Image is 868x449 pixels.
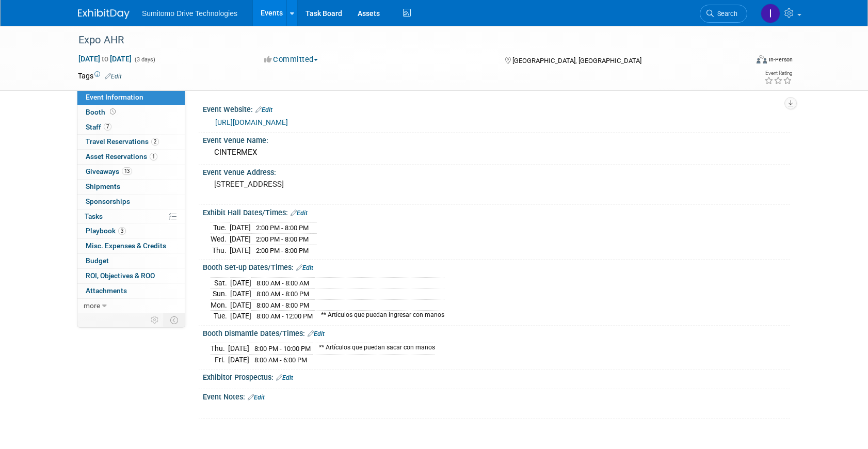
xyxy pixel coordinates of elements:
[256,301,309,309] span: 8:00 AM - 8:00 PM
[77,135,185,149] a: Travel Reservations2
[230,245,251,255] td: [DATE]
[768,56,793,63] div: In-Person
[77,224,185,238] a: Playbook3
[108,108,118,116] span: Booth not reserved yet
[100,55,110,63] span: to
[254,356,307,364] span: 8:00 AM - 6:00 PM
[203,370,790,383] div: Exhibitor Prospectus:
[256,290,309,298] span: 8:00 AM - 8:00 PM
[77,120,185,135] a: Staff7
[256,247,309,254] span: 2:00 PM - 8:00 PM
[118,227,126,235] span: 3
[203,389,790,403] div: Event Notes:
[512,57,641,65] span: [GEOGRAPHIC_DATA], [GEOGRAPHIC_DATA]
[203,260,790,273] div: Booth Set-up Dates/Times:
[86,271,155,280] span: ROI, Objectives & ROO
[86,108,118,116] span: Booth
[256,279,309,287] span: 8:00 AM - 8:00 AM
[77,105,185,120] a: Booth
[203,205,790,218] div: Exhibit Hall Dates/Times:
[211,145,782,161] div: CINTERMEX
[146,313,164,327] td: Personalize Event Tab Strip
[211,343,228,355] td: Thu.
[77,299,185,313] a: more
[230,277,251,288] td: [DATE]
[211,234,230,245] td: Wed.
[230,222,251,234] td: [DATE]
[230,299,251,311] td: [DATE]
[230,311,251,322] td: [DATE]
[86,197,130,205] span: Sponsorships
[164,313,185,327] td: Toggle Event Tabs
[308,330,325,338] a: Edit
[77,195,185,209] a: Sponsorships
[203,165,790,178] div: Event Venue Address:
[203,102,790,115] div: Event Website:
[105,73,122,80] a: Edit
[256,312,313,320] span: 8:00 AM - 12:00 PM
[86,152,157,161] span: Asset Reservations
[77,150,185,164] a: Asset Reservations1
[78,71,122,81] td: Tags
[211,222,230,234] td: Tue.
[203,326,790,339] div: Booth Dismantle Dates/Times:
[313,343,435,355] td: ** Artículos que puedan sacar con manos
[230,288,251,300] td: [DATE]
[86,256,109,265] span: Budget
[764,71,792,76] div: Event Rating
[86,93,143,101] span: Event Information
[211,299,230,311] td: Mon.
[104,123,111,131] span: 7
[203,133,790,146] div: Event Venue Name:
[215,118,288,126] a: [URL][DOMAIN_NAME]
[686,54,793,69] div: Event Format
[151,138,159,146] span: 2
[761,4,780,23] img: Iram Rincón
[86,286,127,295] span: Attachments
[77,254,185,268] a: Budget
[291,210,308,217] a: Edit
[296,264,313,271] a: Edit
[211,311,230,322] td: Tue.
[150,153,157,161] span: 1
[315,311,444,322] td: ** Artículos que puedan ingresar con manos
[276,374,293,381] a: Edit
[248,394,265,401] a: Edit
[714,10,737,18] span: Search
[255,106,272,114] a: Edit
[86,182,120,190] span: Shipments
[211,355,228,365] td: Fri.
[77,239,185,253] a: Misc. Expenses & Credits
[214,180,436,189] pre: [STREET_ADDRESS]
[77,210,185,224] a: Tasks
[142,9,237,18] span: Sumitomo Drive Technologies
[85,212,103,220] span: Tasks
[78,54,132,63] span: [DATE] [DATE]
[86,242,166,250] span: Misc. Expenses & Credits
[122,167,132,175] span: 13
[211,245,230,255] td: Thu.
[254,345,311,352] span: 8:00 PM - 10:00 PM
[757,55,767,63] img: Format-Inperson.png
[75,31,732,50] div: Expo AHR
[230,234,251,245] td: [DATE]
[77,180,185,194] a: Shipments
[77,284,185,298] a: Attachments
[77,90,185,105] a: Event Information
[77,165,185,179] a: Giveaways13
[211,277,230,288] td: Sat.
[86,137,159,146] span: Travel Reservations
[78,9,130,19] img: ExhibitDay
[86,167,132,175] span: Giveaways
[256,235,309,243] span: 2:00 PM - 8:00 PM
[84,301,100,310] span: more
[700,5,747,23] a: Search
[256,224,309,232] span: 2:00 PM - 8:00 PM
[134,56,155,63] span: (3 days)
[228,343,249,355] td: [DATE]
[86,227,126,235] span: Playbook
[261,54,322,65] button: Committed
[228,355,249,365] td: [DATE]
[86,123,111,131] span: Staff
[77,269,185,283] a: ROI, Objectives & ROO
